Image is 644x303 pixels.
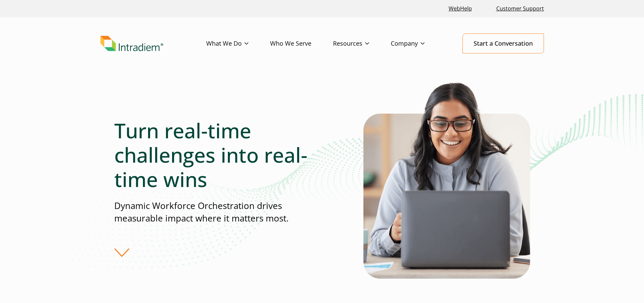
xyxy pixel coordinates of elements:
img: Intradiem [100,36,163,51]
a: Link to homepage of Intradiem [100,36,206,51]
img: Solutions for Contact Center Teams [363,80,530,279]
a: Start a Conversation [462,33,544,53]
h1: Turn real-time challenges into real-time wins [114,118,322,191]
a: Resources [333,34,391,53]
a: Customer Support [494,1,547,16]
a: Company [391,34,446,53]
a: Link opens in a new window [446,1,475,16]
a: What We Do [206,34,270,53]
a: Who We Serve [270,34,333,53]
p: Dynamic Workforce Orchestration drives measurable impact where it matters most. [114,200,322,225]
